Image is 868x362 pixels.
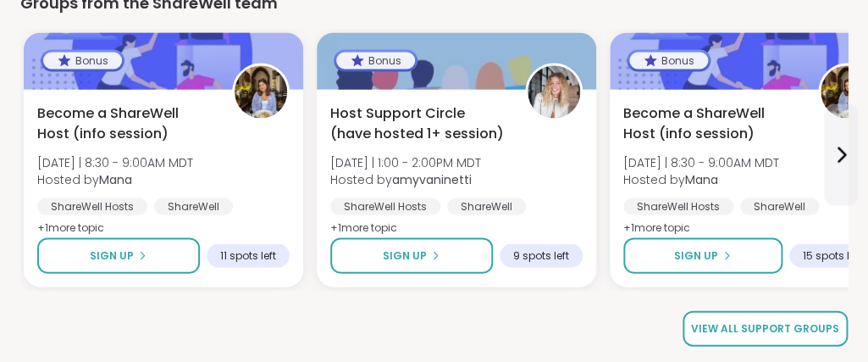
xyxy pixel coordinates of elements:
span: Become a ShareWell Host (info session) [623,103,799,143]
span: Host Support Circle (have hosted 1+ session) [330,103,506,143]
span: [DATE] | 8:30 - 9:00AM MDT [623,153,779,170]
span: Hosted by [37,170,193,187]
b: amyvaninetti [392,170,472,187]
b: Mana [685,170,718,187]
div: ShareWell Hosts [623,198,733,214]
button: Sign Up [623,237,782,273]
img: Mana [235,65,287,118]
span: Sign Up [90,248,134,263]
div: ShareWell Hosts [330,198,440,214]
div: ShareWell [154,198,233,214]
span: Become a ShareWell Host (info session) [37,103,213,143]
div: Bonus [43,52,122,69]
span: [DATE] | 8:30 - 9:00AM MDT [37,153,193,170]
span: Sign Up [383,248,427,263]
span: [DATE] | 1:00 - 2:00PM MDT [330,153,481,170]
span: View all support groups [691,320,839,336]
div: Bonus [629,52,708,69]
a: View all support groups [683,310,848,346]
span: 15 spots left [803,248,862,262]
b: Mana [99,170,132,187]
div: ShareWell [447,198,526,214]
span: Hosted by [623,170,779,187]
div: ShareWell [740,198,819,214]
img: amyvaninetti [528,65,580,118]
span: 11 spots left [220,248,276,262]
div: Bonus [336,52,415,69]
span: 9 spots left [513,248,569,262]
button: Sign Up [37,237,200,273]
button: Sign Up [330,237,493,273]
span: Sign Up [674,248,718,263]
div: ShareWell Hosts [37,198,147,214]
span: Hosted by [330,170,481,187]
